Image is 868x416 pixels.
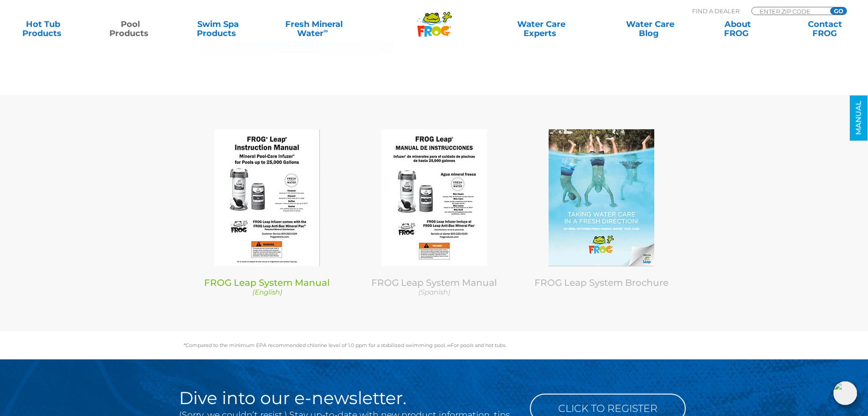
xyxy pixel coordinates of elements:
[833,381,857,405] img: openIcon
[850,95,868,141] a: MANUAL
[549,129,654,266] img: FROG-All-Pool-with-LEAP-brochure
[97,20,164,38] a: PoolProducts
[184,20,252,38] a: Swim SpaProducts
[381,129,487,266] img: Leap-Infuzer-Manual-Spanish
[759,7,820,15] input: Zip Code Form
[534,277,668,288] a: FROG Leap System Brochure
[252,288,282,296] em: (English)
[830,7,847,15] input: GO
[9,20,77,38] a: Hot TubProducts
[358,277,511,297] a: FROG Leap System Manual (Spanish)
[271,20,356,38] a: Fresh MineralWater∞
[190,277,344,297] a: FROG Leap System Manual (English)
[214,129,320,266] img: Leap-Infuzer-Manual
[184,342,685,348] p: *Compared to the minimum EPA recommended chlorine level of 1.0 ppm for a stabilized swimming pool...
[692,7,740,15] p: Find A Dealer
[324,27,328,34] sup: ∞
[179,389,516,407] h2: Dive into our e-newsletter.
[486,20,596,38] a: Water CareExperts
[791,20,859,38] a: ContactFROG
[418,288,450,296] em: (Spanish)
[616,20,684,38] a: Water CareBlog
[704,20,771,38] a: AboutFROG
